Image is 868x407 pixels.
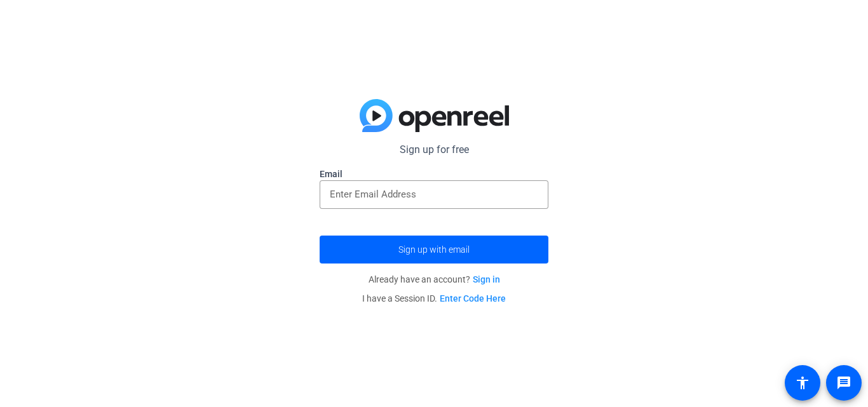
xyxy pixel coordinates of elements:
a: Sign in [473,274,500,284]
span: I have a Session ID. [362,293,506,304]
button: Sign up with email [320,236,548,264]
mat-icon: message [836,375,851,390]
span: Already have an account? [369,274,500,284]
mat-icon: accessibility [795,375,810,390]
p: Sign up for free [320,142,548,157]
a: Enter Code Here [440,293,506,304]
input: Enter Email Address [330,187,538,202]
img: blue-gradient.svg [360,99,509,132]
label: Email [320,168,548,180]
